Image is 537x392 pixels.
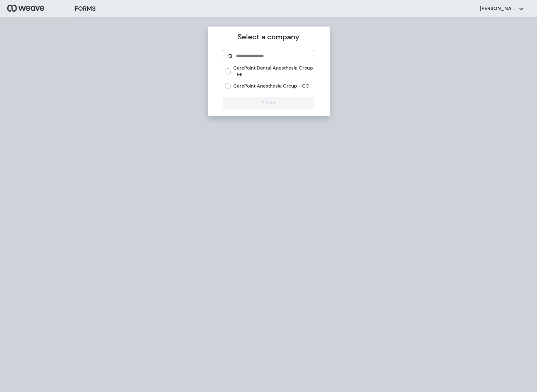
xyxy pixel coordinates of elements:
[235,52,309,60] input: Search
[75,4,96,13] h3: FORMS
[233,65,314,78] label: CarePoint Dental Anesthesia Group - MI
[223,31,314,42] p: Select a company
[480,5,516,12] p: [PERSON_NAME]
[233,83,310,89] label: CarePoint Anesthesia Group - CO
[223,97,314,109] button: Select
